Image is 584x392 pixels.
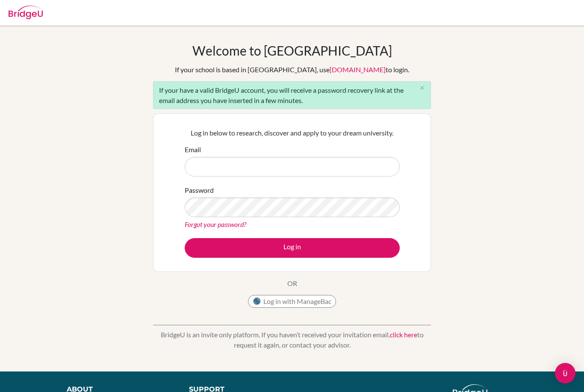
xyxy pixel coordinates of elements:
label: Password [185,185,214,195]
p: Log in below to research, discover and apply to your dream university. [185,128,400,138]
a: click here [390,330,417,339]
button: Log in with ManageBac [248,295,336,308]
a: Forgot your password? [185,220,246,228]
p: BridgeU is an invite only platform. If you haven’t received your invitation email, to request it ... [153,330,431,350]
button: Close [413,82,431,94]
div: If your have a valid BridgeU account, you will receive a password recovery link at the email addr... [153,81,431,109]
i: close [419,85,425,91]
img: Bridge-U [9,6,43,19]
label: Email [185,144,201,155]
div: Open Intercom Messenger [555,363,575,383]
h1: Welcome to [GEOGRAPHIC_DATA] [192,43,392,58]
div: If your school is based in [GEOGRAPHIC_DATA], use to login. [175,65,409,75]
button: Log in [185,238,400,258]
a: [DOMAIN_NAME] [330,65,386,74]
p: OR [287,278,297,289]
